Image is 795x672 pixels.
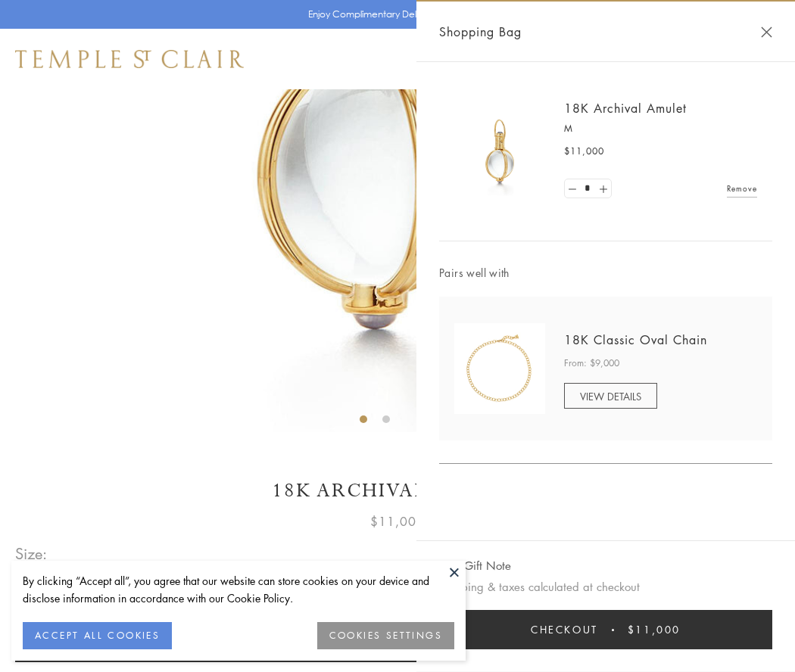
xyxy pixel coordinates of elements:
[628,621,681,638] span: $11,000
[761,26,772,38] button: Close Shopping Bag
[439,22,522,42] span: Shopping Bag
[439,264,772,282] span: Pairs well with
[439,577,772,596] p: Shipping & taxes calculated at checkout
[564,356,619,371] span: From: $9,000
[308,7,480,22] p: Enjoy Complimentary Delivery & Returns
[580,389,641,403] span: VIEW DETAILS
[15,478,780,504] h1: 18K Archival Amulet
[531,621,598,638] span: Checkout
[454,323,545,414] img: N88865-OV18
[564,383,657,409] a: VIEW DETAILS
[564,121,757,136] p: M
[439,556,511,575] button: Add Gift Note
[23,622,172,649] button: ACCEPT ALL COOKIES
[439,610,772,649] button: Checkout $11,000
[564,100,687,117] a: 18K Archival Amulet
[370,512,425,531] span: $11,000
[727,180,757,197] a: Remove
[15,50,244,68] img: Temple St. Clair
[23,572,454,607] div: By clicking “Accept all”, you agree that our website can store cookies on your device and disclos...
[15,541,48,566] span: Size:
[317,622,454,649] button: COOKIES SETTINGS
[595,179,610,198] a: Set quantity to 2
[564,144,604,159] span: $11,000
[564,331,707,348] a: 18K Classic Oval Chain
[454,106,545,197] img: 18K Archival Amulet
[565,179,580,198] a: Set quantity to 0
